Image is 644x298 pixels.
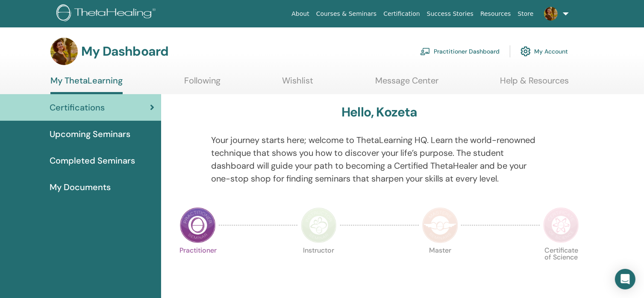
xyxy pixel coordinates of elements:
[211,134,547,185] p: Your journey starts here; welcome to ThetaLearning HQ. Learn the world-renowned technique that sh...
[615,269,635,289] div: Open Intercom Messenger
[50,181,111,194] span: My Documents
[422,207,458,243] img: Master
[50,101,105,114] span: Certifications
[50,75,123,94] a: My ThetaLearning
[422,247,458,283] p: Master
[301,207,337,243] img: Instructor
[341,104,418,120] h3: Hello, Kozeta
[544,7,558,21] img: default.jpg
[301,247,337,283] p: Instructor
[543,247,579,283] p: Certificate of Science
[313,6,380,22] a: Courses & Seminars
[500,75,569,92] a: Help & Resources
[543,207,579,243] img: Certificate of Science
[50,38,78,65] img: default.jpg
[380,6,423,22] a: Certification
[420,48,430,55] img: chalkboard-teacher.svg
[520,44,531,59] img: cog.svg
[184,75,221,92] a: Following
[420,42,500,61] a: Practitioner Dashboard
[81,44,168,59] h3: My Dashboard
[477,6,515,22] a: Resources
[423,6,477,22] a: Success Stories
[56,4,159,24] img: logo.png
[515,6,537,22] a: Store
[180,247,216,283] p: Practitioner
[288,6,312,22] a: About
[520,42,568,61] a: My Account
[375,75,438,92] a: Message Center
[180,207,216,243] img: Practitioner
[50,128,130,140] span: Upcoming Seminars
[50,154,135,167] span: Completed Seminars
[282,75,314,92] a: Wishlist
